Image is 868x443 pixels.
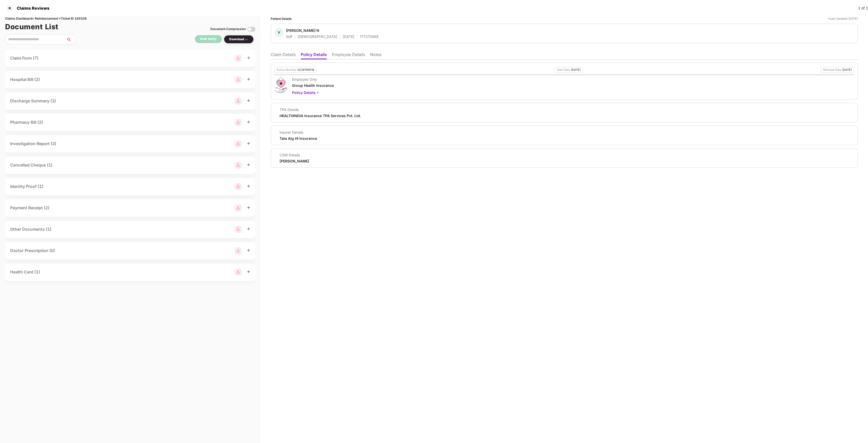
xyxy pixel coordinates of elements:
[235,162,242,169] img: svg+xml;base64,PHN2ZyBpZD0iR3JvdXBfMjg4MTMiIGRhdGEtbmFtZT0iR3JvdXAgMjg4MTMiIHhtbG5zPSJodHRwOi8vd3...
[332,52,365,59] li: Employee Details
[235,204,242,212] img: svg+xml;base64,PHN2ZyBpZD0iR3JvdXBfMjg4MTMiIGRhdGEtbmFtZT0iR3JvdXAgMjg4MTMiIHhtbG5zPSJodHRwOi8vd3...
[10,119,43,126] div: Pharmacy Bill (2)
[280,130,317,135] div: Insurer Details
[235,247,242,254] img: svg+xml;base64,PHN2ZyBpZD0iR3JvdXBfMjg4MTMiIGRhdGEtbmFtZT0iR3JvdXAgMjg4MTMiIHhtbG5zPSJodHRwOi8vd3...
[210,27,246,32] div: Document Compression
[247,142,250,145] span: plus
[297,68,314,72] div: 0239788519
[10,141,56,147] div: Investigation Report (3)
[247,248,250,252] span: plus
[271,52,296,59] li: Claim Details
[10,226,51,232] div: Other Documents (1)
[10,183,43,190] div: Identity Proof (1)
[14,6,49,11] div: Claims Reviews
[271,16,292,21] div: Patient Details
[343,34,354,39] div: [DATE]
[247,184,250,188] span: plus
[360,34,379,39] div: 17737098E
[235,226,242,233] img: svg+xml;base64,PHN2ZyBpZD0iR3JvdXBfMjg4MTMiIGRhdGEtbmFtZT0iR3JvdXAgMjg4MTMiIHhtbG5zPSJodHRwOi8vd3...
[247,206,250,209] span: plus
[247,99,250,102] span: plus
[235,119,242,126] img: svg+xml;base64,PHN2ZyBpZD0iR3JvdXBfMjg4MTMiIGRhdGEtbmFtZT0iR3JvdXAgMjg4MTMiIHhtbG5zPSJodHRwOi8vd3...
[842,68,852,72] div: [DATE]
[10,162,52,168] div: Cancelled Cheque (1)
[235,269,242,276] img: svg+xml;base64,PHN2ZyBpZD0iR3JvdXBfMjg4MTMiIGRhdGEtbmFtZT0iR3JvdXAgMjg4MTMiIHhtbG5zPSJodHRwOi8vd3...
[280,159,309,163] div: [PERSON_NAME]
[280,113,361,118] div: HEALTHINDIA Insurance TPA Services Pvt. Ltd.
[66,37,76,41] span: search
[5,21,59,32] h1: Document List
[292,83,334,88] div: Group Health Insurance
[5,16,255,21] div: Claims Dashboard > Reimbursement > Ticket ID 165508
[10,269,40,275] div: Health Card (1)
[858,5,868,11] div: 1 of 1
[10,247,55,254] div: Doctor Prescription (0)
[823,68,841,72] div: Renewal Date
[66,34,77,45] button: search
[277,68,296,72] div: Policy Number
[557,68,570,72] div: Start Date
[247,270,250,273] span: plus
[235,140,242,147] img: svg+xml;base64,PHN2ZyBpZD0iR3JvdXBfMjg4MTMiIGRhdGEtbmFtZT0iR3JvdXAgMjg4MTMiIHhtbG5zPSJodHRwOi8vd3...
[10,205,49,211] div: Payment Receipt (2)
[370,52,381,59] li: Notes
[10,98,56,104] div: Discharge Summary (3)
[274,77,287,93] img: svg+xml;base64,PHN2ZyB4bWxucz0iaHR0cDovL3d3dy53My5vcmcvMjAwMC9zdmciIHdpZHRoPSI0OS4zMiIgaGVpZ2h0PS...
[10,76,40,83] div: Hospital Bill (2)
[247,163,250,167] span: plus
[235,98,242,105] img: svg+xml;base64,PHN2ZyBpZD0iR3JvdXBfMjg4MTMiIGRhdGEtbmFtZT0iR3JvdXAgMjg4MTMiIHhtbG5zPSJodHRwOi8vd3...
[235,55,242,62] img: svg+xml;base64,PHN2ZyBpZD0iR3JvdXBfMjg4MTMiIGRhdGEtbmFtZT0iR3JvdXAgMjg4MTMiIHhtbG5zPSJodHRwOi8vd3...
[247,227,250,231] span: plus
[828,16,858,21] div: *Last Updated [DATE]
[280,136,317,141] div: Tata Aig HI Insurance
[280,153,309,157] div: CSM Details
[235,183,242,190] img: svg+xml;base64,PHN2ZyBpZD0iR3JvdXBfMjg4MTMiIGRhdGEtbmFtZT0iR3JvdXAgMjg4MTMiIHhtbG5zPSJodHRwOi8vd3...
[247,120,250,124] span: plus
[298,34,337,39] div: [DEMOGRAPHIC_DATA]
[235,76,242,83] img: svg+xml;base64,PHN2ZyBpZD0iR3JvdXBfMjg4MTMiIGRhdGEtbmFtZT0iR3JvdXAgMjg4MTMiIHhtbG5zPSJodHRwOi8vd3...
[571,68,581,72] div: [DATE]
[316,91,320,95] img: svg+xml;base64,PHN2ZyBpZD0iQmFjay0yMHgyMCIgeG1sbnM9Imh0dHA6Ly93d3cudzMub3JnLzIwMDAvc3ZnIiB3aWR0aD...
[286,34,292,39] div: Self
[247,56,250,60] span: plus
[247,77,250,81] span: plus
[274,28,283,37] div: V
[292,77,334,82] div: Employee Only
[292,90,334,95] div: Policy Details
[229,37,248,42] div: Download
[200,37,216,41] div: Bulk Verify
[280,107,361,112] div: TPA Details
[244,37,248,41] img: svg+xml;base64,PHN2ZyBpZD0iRHJvcGRvd24tMzJ4MzIiIHhtbG5zPSJodHRwOi8vd3d3LnczLm9yZy8yMDAwL3N2ZyIgd2...
[10,55,38,61] div: Claim Form (7)
[286,28,319,33] div: [PERSON_NAME] N
[247,25,255,33] img: svg+xml;base64,PHN2ZyBpZD0iVG9nZ2xlLTMyeDMyIiB4bWxucz0iaHR0cDovL3d3dy53My5vcmcvMjAwMC9zdmciIHdpZH...
[301,52,327,59] li: Policy Details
